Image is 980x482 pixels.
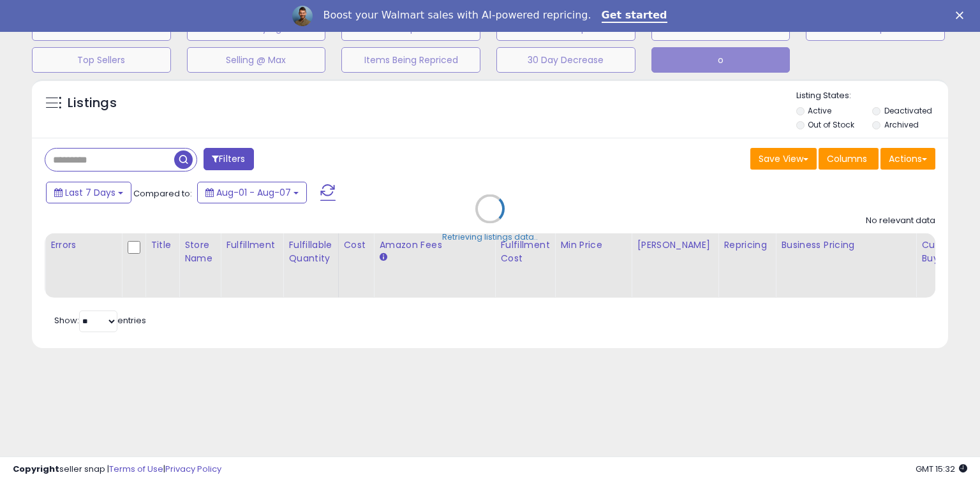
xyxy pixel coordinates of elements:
a: Privacy Policy [165,463,221,475]
div: Close [956,11,969,19]
a: Terms of Use [109,463,163,475]
button: 30 Day Decrease [496,47,635,73]
span: 2025-08-15 15:32 GMT [916,463,967,475]
button: Items Being Repriced [341,47,480,73]
strong: Copyright [13,463,59,475]
button: Selling @ Max [187,47,326,73]
button: Top Sellers [32,47,171,73]
button: o [651,47,791,73]
a: Get started [602,9,667,23]
div: seller snap | | [13,464,221,476]
div: Boost your Walmart sales with AI-powered repricing. [323,9,591,22]
div: Retrieving listings data.. [442,231,538,242]
img: Profile image for Adrian [292,6,313,26]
